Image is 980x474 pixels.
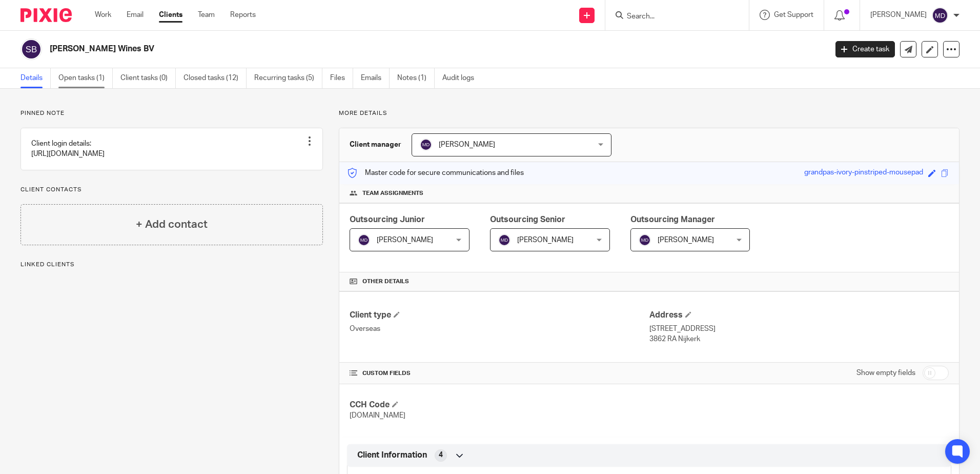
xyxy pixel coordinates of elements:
span: Outsourcing Senior [490,215,565,224]
a: Files [330,68,353,88]
img: svg%3E [639,234,651,246]
p: More details [339,109,959,117]
a: Work [95,10,111,20]
a: Clients [159,10,182,20]
p: Overseas [350,324,649,334]
h4: Address [649,310,949,321]
a: Reports [230,10,256,20]
h4: CCH Code [350,400,649,410]
h3: Client manager [350,140,401,150]
span: 4 [439,450,443,460]
h4: CUSTOM FIELDS [350,369,649,378]
span: [PERSON_NAME] [658,236,714,244]
p: [PERSON_NAME] [870,10,927,20]
span: Get Support [774,11,813,18]
a: Open tasks (1) [58,68,113,88]
input: Search [626,12,718,22]
p: [STREET_ADDRESS] [649,324,949,334]
a: Audit logs [442,68,482,88]
a: Recurring tasks (5) [254,68,322,88]
span: [PERSON_NAME] [439,141,495,148]
img: svg%3E [932,7,948,24]
a: Create task [835,41,895,57]
img: svg%3E [498,234,511,246]
span: Client Information [357,450,427,461]
a: Notes (1) [397,68,435,88]
h4: + Add contact [136,216,208,232]
a: Closed tasks (12) [183,68,247,88]
img: svg%3E [358,234,370,246]
a: Details [21,68,51,88]
span: Other details [362,278,409,286]
a: Team [198,10,215,20]
span: Team assignments [362,189,423,197]
img: svg%3E [420,139,432,151]
h4: Client type [350,310,649,321]
img: Pixie [21,8,72,22]
div: grandpas-ivory-pinstriped-mousepad [804,167,923,179]
p: Pinned note [21,109,323,117]
a: Email [127,10,144,20]
a: Client tasks (0) [120,68,176,88]
span: [PERSON_NAME] [517,236,574,244]
span: [DOMAIN_NAME] [350,412,405,419]
p: 3862 RA Nijkerk [649,334,949,344]
h2: [PERSON_NAME] Wines BV [50,44,666,54]
label: Show empty fields [856,368,915,378]
span: Outsourcing Junior [350,215,425,224]
p: Master code for secure communications and files [347,168,524,178]
a: Emails [361,68,390,88]
img: svg%3E [21,38,42,60]
p: Client contacts [21,186,323,194]
p: Linked clients [21,261,323,269]
span: [PERSON_NAME] [377,236,433,244]
span: Outsourcing Manager [630,215,715,224]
